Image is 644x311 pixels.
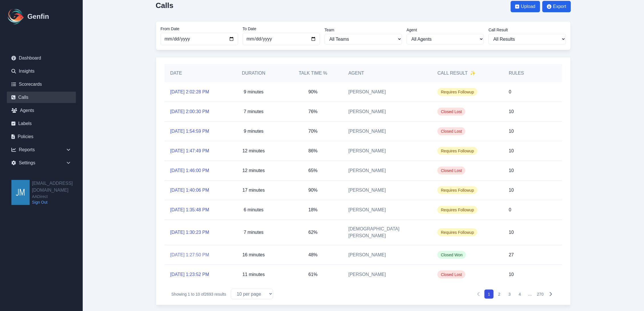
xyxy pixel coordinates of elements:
a: [DATE] 2:00:30 PM [170,108,209,115]
h2: [EMAIL_ADDRESS][DOMAIN_NAME] [32,180,83,194]
h1: Genfin [27,12,49,21]
nav: Pagination [474,290,555,299]
p: 10 [509,271,514,278]
p: 70% [309,128,318,135]
h5: Rules [509,70,524,77]
h5: Date [170,70,218,77]
label: Team [325,27,402,33]
p: 61% [309,271,318,278]
button: 3 [505,290,514,299]
h5: Agent [349,70,364,77]
a: [PERSON_NAME] [349,167,386,174]
a: Labels [7,118,76,129]
p: 10 [509,229,514,236]
span: Requires Followup [438,88,477,96]
a: Policies [7,131,76,142]
p: 27 [509,251,514,258]
a: Scorecards [7,79,76,90]
p: 90% [309,187,318,194]
div: Reports [7,144,76,155]
a: [DATE] 1:54:59 PM [170,128,209,135]
span: Closed Lost [438,108,465,116]
h5: Talk Time % [289,70,337,77]
p: 10 [509,167,514,174]
span: Closed Lost [438,167,465,175]
span: Closed Lost [438,271,465,279]
h5: Call Result [438,70,476,77]
span: Closed Won [438,251,466,259]
p: 10 [509,187,514,194]
p: 11 minutes [242,271,265,278]
p: Showing to of results [171,291,226,297]
button: Upload [511,1,540,12]
p: 0 [509,206,511,213]
span: Requires Followup [438,186,477,194]
span: Closed Lost [438,127,465,135]
p: 10 [509,128,514,135]
a: [PERSON_NAME] [349,148,386,154]
span: Requires Followup [438,228,477,236]
p: 12 minutes [242,148,265,154]
span: 10 [196,292,200,296]
img: jmendoza@aadirect.com [11,180,30,205]
p: 10 [509,148,514,154]
p: 9 minutes [244,89,264,95]
p: 86% [309,148,318,154]
h5: Duration [230,70,278,77]
a: [DATE] 2:02:28 PM [170,89,209,95]
p: 17 minutes [242,187,265,194]
span: AADirect [32,194,83,199]
a: [DATE] 1:30:23 PM [170,229,209,236]
span: Export [553,3,566,10]
a: [DATE] 1:35:48 PM [170,206,209,213]
button: 2 [495,290,504,299]
a: Agents [7,105,76,116]
a: [DATE] 1:40:06 PM [170,187,209,194]
a: Sign Out [32,199,83,205]
p: 6 minutes [244,206,264,213]
p: 10 [509,108,514,115]
p: 76% [309,108,318,115]
button: 4 [515,290,524,299]
a: [DEMOGRAPHIC_DATA][PERSON_NAME] [349,226,426,239]
label: To Date [243,26,320,32]
span: 1 [188,292,190,296]
span: Requires Followup [438,206,477,214]
div: Settings [7,157,76,169]
a: [PERSON_NAME] [349,206,386,213]
label: Call Result [489,27,566,33]
p: 48% [309,251,318,258]
a: [PERSON_NAME] [349,271,386,278]
a: [PERSON_NAME] [349,89,386,95]
a: Calls [7,92,76,103]
a: [PERSON_NAME] [349,128,386,135]
a: [PERSON_NAME] [349,108,386,115]
img: Logo [7,7,25,26]
p: 9 minutes [244,128,264,135]
a: Dashboard [7,52,76,64]
span: Upload [521,3,536,10]
button: Export [542,1,571,12]
h2: Calls [156,1,173,10]
p: 7 minutes [244,108,264,115]
p: 65% [309,167,318,174]
a: [PERSON_NAME] [349,251,386,258]
p: 12 minutes [242,167,265,174]
a: [DATE] 1:47:49 PM [170,148,209,154]
a: [DATE] 1:27:50 PM [170,251,209,258]
label: Agent [407,27,484,33]
a: Insights [7,66,76,77]
span: ✨ [470,70,476,77]
p: 16 minutes [242,251,265,258]
span: Requires Followup [438,147,477,155]
p: 90% [309,89,318,95]
label: From Date [161,26,238,32]
p: 7 minutes [244,229,264,236]
p: 0 [509,89,511,95]
button: 1 [485,290,494,299]
span: 2693 [204,292,213,296]
a: [DATE] 1:46:00 PM [170,167,209,174]
p: 62% [309,229,318,236]
a: [PERSON_NAME] [349,187,386,194]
